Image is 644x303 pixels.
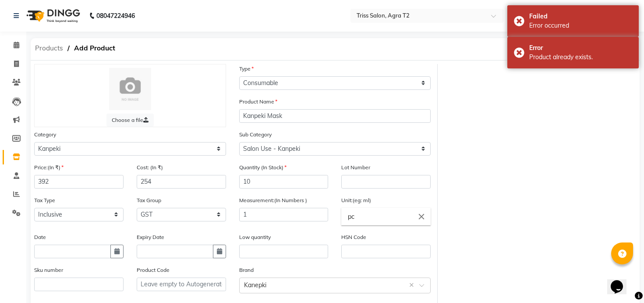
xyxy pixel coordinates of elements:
i: Close [417,212,426,221]
iframe: chat widget [607,268,635,294]
div: Error occurred [529,21,632,30]
label: Price:(In ₹) [34,164,64,171]
label: Unit:(eg: ml) [341,196,371,204]
span: Products [31,40,67,56]
div: Error [529,43,632,53]
label: HSN Code [341,233,366,241]
label: Sub Category [239,131,272,139]
label: Product Name [239,98,277,106]
input: Leave empty to Autogenerate [137,278,226,291]
label: Quantity (In Stock) [239,164,287,171]
label: Cost: (In ₹) [137,164,163,171]
label: Measurement:(In Numbers ) [239,196,307,204]
label: Choose a file [106,114,154,127]
img: logo [22,4,82,28]
span: Clear all [409,281,417,290]
label: Tax Type [34,196,55,204]
div: Failed [529,12,632,21]
label: Product Code [137,266,170,274]
label: Sku number [34,266,63,274]
label: Expiry Date [137,233,164,241]
label: Low quantity [239,233,271,241]
label: Lot Number [341,164,370,171]
div: Product already exists. [529,53,632,62]
label: Type [239,65,254,73]
b: 08047224946 [96,4,135,28]
img: Cinque Terre [109,68,151,110]
label: Category [34,131,56,139]
span: Add Product [70,40,120,56]
label: Tax Group [137,196,161,204]
label: Date [34,233,46,241]
label: Brand [239,266,254,274]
